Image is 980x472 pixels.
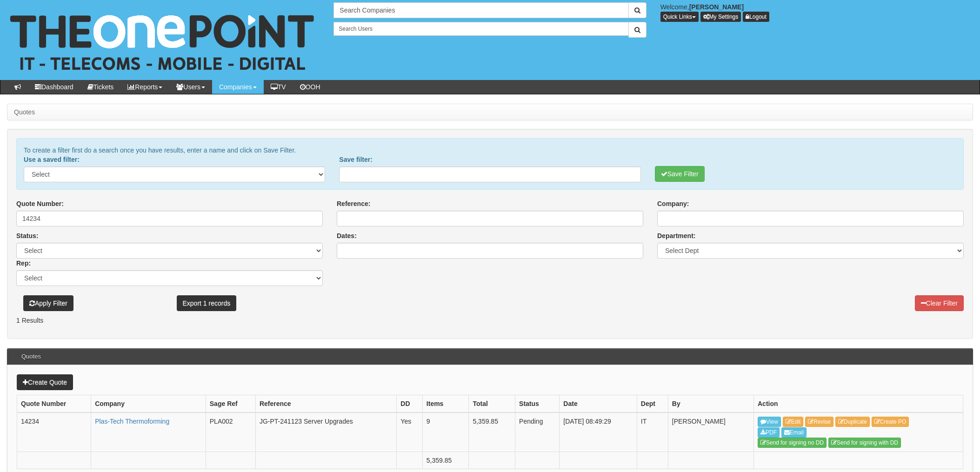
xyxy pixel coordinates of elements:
a: Logout [743,12,769,22]
td: [DATE] 08:49:29 [560,412,637,452]
td: 5,359.85 [469,412,515,452]
th: Total [469,395,515,413]
input: Search Users [333,22,628,36]
div: Welcome, [653,2,980,22]
a: My Settings [700,12,741,22]
th: Action [754,395,963,413]
a: PDF [758,427,780,438]
h3: Quotes [17,349,46,365]
button: Apply Filter [23,295,73,311]
a: Revise [805,417,833,427]
a: Users [169,80,212,94]
button: Save Filter [655,166,705,182]
a: Tickets [80,80,121,94]
label: Use a saved filter: [24,155,80,164]
label: Save filter: [339,155,373,164]
label: Company: [657,199,689,208]
label: Quote Number: [16,199,64,208]
input: Search Companies [333,2,628,18]
th: Items [422,395,469,413]
th: DD [397,395,423,413]
a: Reports [120,80,169,94]
li: Quotes [14,107,35,117]
th: Quote Number [17,395,91,413]
th: Status [515,395,560,413]
td: [PERSON_NAME] [668,412,753,452]
a: OOH [293,80,327,94]
td: JG-PT-241123 Server Upgrades [255,412,396,452]
p: 1 Results [16,316,964,325]
a: Dashboard [28,80,80,94]
label: Rep: [16,259,31,268]
a: Clear Filter [915,295,964,311]
p: To create a filter first do a search once you have results, enter a name and click on Save Filter. [24,146,956,155]
th: Reference [255,395,396,413]
td: PLA002 [206,412,255,452]
a: Edit [783,417,804,427]
td: Yes [397,412,423,452]
label: Dates: [337,231,357,240]
label: Status: [16,231,38,240]
a: Export 1 records [177,295,237,311]
th: Dept [637,395,668,413]
a: Email [781,427,807,438]
th: By [668,395,753,413]
a: View [758,417,781,427]
label: Reference: [337,199,370,208]
td: IT [637,412,668,452]
td: 14234 [17,412,91,452]
td: Pending [515,412,560,452]
a: Send for signing with DD [828,438,901,448]
th: Sage Ref [206,395,255,413]
td: 9 [422,412,469,452]
label: Department: [657,231,695,240]
th: Date [560,395,637,413]
a: Create Quote [17,374,73,390]
a: Send for signing no DD [758,438,827,448]
a: Create PO [872,417,909,427]
a: Companies [212,80,264,94]
b: [PERSON_NAME] [689,3,744,11]
a: TV [264,80,293,94]
a: Plas-Tech Thermoforming [95,418,169,425]
a: Duplicate [835,417,870,427]
button: Quick Links [660,12,699,22]
td: 5,359.85 [422,452,469,469]
th: Company [91,395,206,413]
